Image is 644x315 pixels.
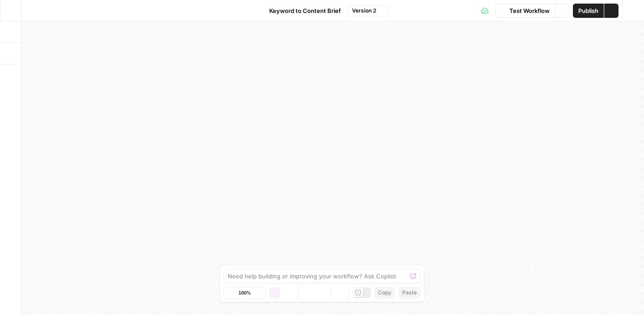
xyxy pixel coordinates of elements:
span: Paste [402,289,417,297]
span: Copy [378,289,391,297]
button: Version 2 [348,5,388,17]
button: Paste [398,287,420,298]
span: Publish [578,6,598,15]
span: Test Workflow [509,6,550,15]
span: Version 2 [352,7,376,15]
span: Keyword to Content Brief [269,6,341,15]
span: 100% [238,289,251,296]
button: Test Workflow [496,4,555,18]
button: Copy [374,287,395,298]
button: Keyword to Content Brief [256,4,346,18]
button: Publish [573,4,604,18]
